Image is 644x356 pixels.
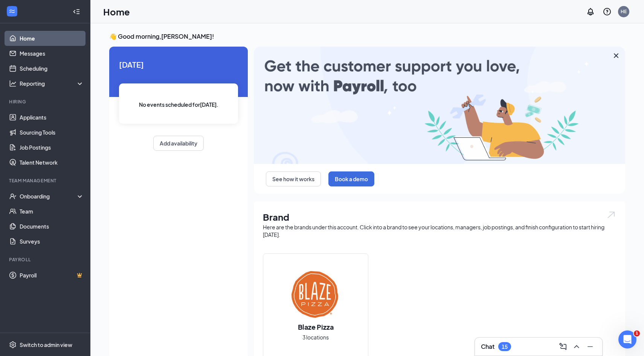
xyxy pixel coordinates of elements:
button: Add availability [153,136,204,151]
a: Sourcing Tools [20,125,84,140]
button: Minimize [584,341,596,353]
h1: Brand [263,211,616,223]
a: PayrollCrown [20,268,84,283]
a: Messages [20,46,84,61]
img: Blaze Pizza [291,271,340,319]
svg: UserCheck [9,192,17,200]
iframe: Intercom live chat [618,330,636,348]
span: 1 [634,330,640,336]
a: Talent Network [20,155,84,170]
span: No events scheduled for [DATE] . [139,100,218,109]
img: open.6027fd2a22e1237b5b06.svg [606,211,616,219]
h3: Chat [481,342,494,351]
svg: QuestionInfo [603,7,612,16]
a: Documents [20,219,84,234]
svg: Settings [9,341,17,348]
svg: ChevronUp [572,342,581,351]
button: ComposeMessage [557,341,569,353]
div: Team Management [9,177,82,184]
div: HE [621,8,627,15]
span: 3 locations [302,333,329,341]
div: 15 [502,344,508,350]
a: Team [20,204,84,219]
button: See how it works [266,171,321,186]
svg: Minimize [586,342,595,351]
svg: Cross [612,51,621,60]
a: Surveys [20,234,84,249]
svg: Notifications [586,7,595,16]
div: Reporting [20,80,84,87]
button: ChevronUp [571,341,583,353]
h2: Blaze Pizza [290,322,341,332]
svg: Analysis [9,80,17,87]
svg: WorkstreamLogo [8,8,16,15]
a: Scheduling [20,61,84,76]
span: [DATE] [119,59,238,70]
svg: ComposeMessage [559,342,568,351]
div: Hiring [9,98,82,105]
img: payroll-large.gif [254,47,625,164]
a: Job Postings [20,140,84,155]
a: Home [20,31,84,46]
div: Here are the brands under this account. Click into a brand to see your locations, managers, job p... [263,223,616,238]
div: Payroll [9,256,82,263]
a: Applicants [20,110,84,125]
svg: Collapse [73,8,80,15]
h3: 👋 Good morning, [PERSON_NAME] ! [109,32,625,41]
h1: Home [103,5,130,18]
div: Onboarding [20,192,78,200]
button: Book a demo [328,171,374,186]
div: Switch to admin view [20,341,72,348]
